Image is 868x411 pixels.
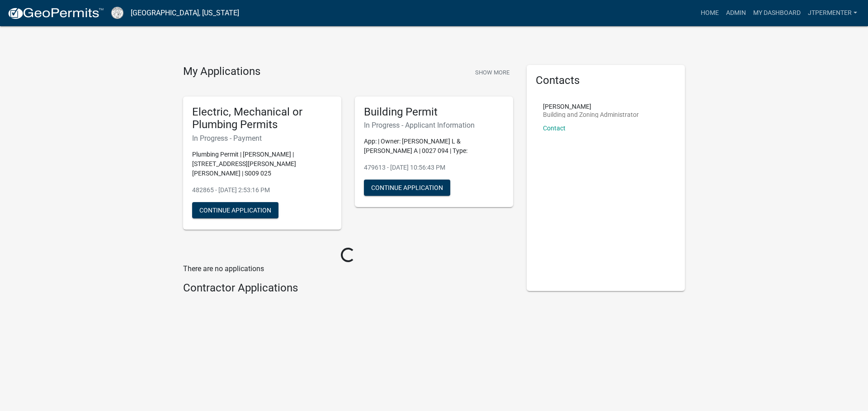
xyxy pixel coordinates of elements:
a: Admin [722,5,750,22]
button: Continue Application [192,202,278,218]
a: [GEOGRAPHIC_DATA], [US_STATE] [131,5,239,21]
p: Plumbing Permit | [PERSON_NAME] | [STREET_ADDRESS][PERSON_NAME][PERSON_NAME] | S009 025 [192,150,332,178]
h5: Building Permit [364,106,504,119]
h5: Electric, Mechanical or Plumbing Permits [192,106,332,132]
a: Contact [543,125,566,132]
p: App: | Owner: [PERSON_NAME] L & [PERSON_NAME] A | 0027 094 | Type: [364,137,504,156]
h4: Contractor Applications [183,282,513,295]
p: [PERSON_NAME] [543,103,639,110]
h5: Contacts [536,74,676,87]
wm-workflow-list-section: Contractor Applications [183,282,513,298]
p: Building and Zoning Administrator [543,111,639,118]
button: Show More [472,65,513,80]
p: 482865 - [DATE] 2:53:16 PM [192,185,332,195]
h6: In Progress - Payment [192,134,332,143]
p: 479613 - [DATE] 10:56:43 PM [364,163,504,172]
p: There are no applications [183,263,513,274]
a: My Dashboard [750,5,804,22]
h4: My Applications [183,65,260,79]
a: Home [697,5,722,22]
img: Cook County, Georgia [111,7,123,19]
a: jtpermenter [804,5,861,22]
h6: In Progress - Applicant Information [364,121,504,129]
button: Continue Application [364,180,450,196]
